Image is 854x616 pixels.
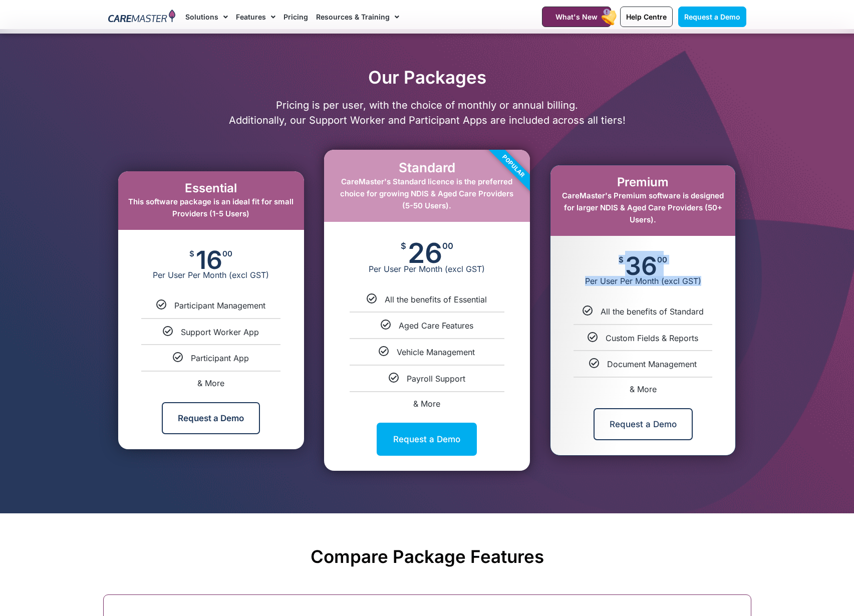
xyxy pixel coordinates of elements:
span: Per User Per Month (excl GST) [550,276,735,286]
span: Help Centre [626,13,667,21]
span: CareMaster's Standard licence is the preferred choice for growing NDIS & Aged Care Providers (5-5... [340,177,513,210]
span: This software package is an ideal fit for small Providers (1-5 Users) [128,197,294,218]
a: Help Centre [620,7,673,27]
a: Request a Demo [162,402,260,434]
a: Request a Demo [377,423,477,456]
span: Document Management [607,359,697,369]
span: & More [630,384,657,394]
h2: Standard [334,160,520,175]
span: Support Worker App [181,327,259,337]
span: 00 [222,250,232,257]
span: Payroll Support [407,374,465,384]
span: CareMaster's Premium software is designed for larger NDIS & Aged Care Providers (50+ Users). [562,191,724,224]
span: Request a Demo [684,13,740,21]
h2: Our Packages [103,67,751,88]
span: All the benefits of Standard [601,306,704,317]
span: Participant App [191,353,249,363]
a: What's New [542,7,611,27]
div: Popular [456,109,571,223]
span: $ [189,250,194,257]
span: 00 [657,256,667,263]
span: 36 [625,256,657,276]
span: Vehicle Management [397,347,475,357]
span: 26 [408,242,442,264]
span: & More [197,378,224,388]
h2: Compare Package Features [108,546,746,567]
span: $ [619,256,624,263]
p: Pricing is per user, with the choice of monthly or annual billing. Additionally, our Support Work... [103,98,751,128]
span: & More [413,399,440,409]
img: CareMaster Logo [108,10,176,25]
span: Custom Fields & Reports [606,333,698,343]
span: Per User Per Month (excl GST) [118,270,304,280]
a: Request a Demo [594,408,693,440]
span: 00 [442,242,453,250]
h2: Essential [128,181,294,196]
span: 16 [196,250,222,270]
h2: Premium [560,175,725,190]
a: Request a Demo [678,7,746,27]
span: Aged Care Features [399,321,473,331]
span: All the benefits of Essential [385,294,487,304]
span: $ [401,242,406,250]
span: Per User Per Month (excl GST) [324,264,530,274]
span: Participant Management [174,300,265,311]
span: What's New [555,13,598,21]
